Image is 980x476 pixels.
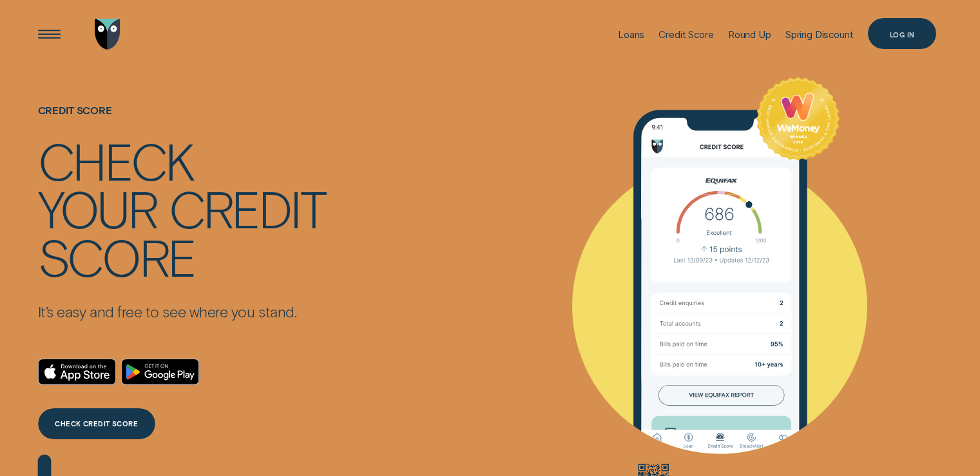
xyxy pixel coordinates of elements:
[169,184,325,232] div: credit
[38,136,193,184] div: Check
[890,31,915,37] div: Log in
[38,359,116,385] a: Download on the App Store
[38,104,325,136] h1: Credit Score
[38,408,155,439] a: CHECK CREDIT SCORE
[121,359,199,385] a: Android App on Google Play
[38,136,325,280] h4: Check your credit score
[868,18,937,49] button: Log in
[38,303,325,322] p: It’s easy and free to see where you stand.
[618,28,644,41] div: Loans
[658,28,713,41] div: Credit Score
[785,28,854,41] div: Spring Discount
[34,19,64,50] button: Open Menu
[38,184,157,232] div: your
[38,232,195,280] div: score
[728,28,771,41] div: Round Up
[95,19,120,50] img: Wisr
